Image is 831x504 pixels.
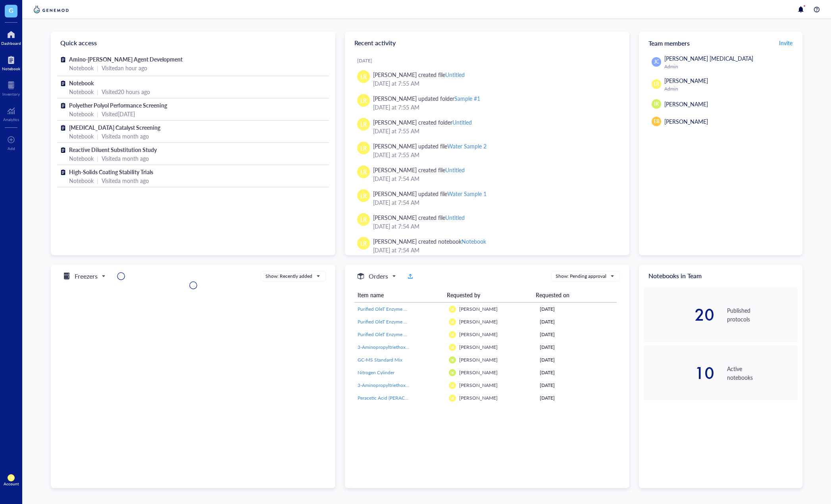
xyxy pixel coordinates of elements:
div: Notebook [69,154,94,163]
a: Dashboard [1,28,21,46]
span: LR [360,144,367,152]
span: LR [450,333,454,337]
div: Admin [664,86,794,92]
div: Quick access [51,32,335,54]
span: Nitrogen Cylinder [358,369,394,376]
div: Notebooks in Team [639,265,802,287]
div: [DATE] at 7:55 AM [373,103,617,112]
span: LR [450,345,454,350]
span: LR [360,96,367,105]
div: Untitled [452,118,472,126]
a: Nitrogen Cylinder [358,369,442,376]
span: LR [360,120,367,129]
div: Team members [639,32,802,54]
div: [DATE] [540,394,614,402]
span: IK [450,358,454,362]
a: LR[PERSON_NAME] created folderUntitled[DATE] at 7:55 AM [351,115,623,139]
span: LR [9,476,13,480]
a: 3-Aminopropyltriethoxysilane (APTES) [358,344,442,351]
span: [PERSON_NAME] [459,318,498,325]
span: [PERSON_NAME] [MEDICAL_DATA] [664,54,753,62]
span: Purified OleT Enzyme Aliquot [358,331,419,338]
div: [PERSON_NAME] created file [373,70,465,79]
span: IK [450,370,454,375]
th: Requested on [533,288,611,302]
div: | [97,110,98,118]
div: [DATE] at 7:55 AM [373,150,617,159]
div: | [97,63,98,72]
div: [DATE] at 7:55 AM [373,79,617,88]
div: Notebook [69,110,94,118]
span: LR [450,307,454,312]
div: [PERSON_NAME] updated file [373,189,487,198]
span: JC [654,58,659,65]
span: [PERSON_NAME] [664,100,708,108]
div: Admin [664,63,794,70]
div: [DATE] [540,344,614,351]
div: Notebook [2,66,20,71]
div: | [97,154,98,163]
span: [PERSON_NAME] [459,382,498,389]
span: LR [360,72,367,81]
div: [DATE] [357,58,623,64]
span: [PERSON_NAME] [459,394,498,401]
div: Recent activity [345,32,629,54]
a: LR[PERSON_NAME] updated fileWater Sample 1[DATE] at 7:54 AM [351,186,623,210]
div: Account [4,481,19,486]
a: 3-Aminopropyltriethoxysilane (APTES) [358,382,442,389]
span: LR [450,383,454,388]
div: Show: Recently added [265,273,312,280]
span: LR [360,191,367,200]
div: Show: Pending approval [556,273,606,280]
div: [PERSON_NAME] created file [373,213,465,222]
div: Active notebooks [727,364,798,382]
a: GC-MS Standard Mix [358,356,442,364]
div: Untitled [445,166,465,174]
span: EB [654,118,660,125]
span: Reactive Diluent Substitution Study [69,146,157,154]
div: [DATE] [540,369,614,376]
div: Untitled [445,214,465,221]
div: Dashboard [1,41,21,46]
div: Visited an hour ago [102,63,147,72]
div: [PERSON_NAME] updated file [373,142,487,150]
div: Water Sample 1 [447,190,487,198]
a: LR[PERSON_NAME] created fileUntitled[DATE] at 7:54 AM [351,162,623,186]
div: [DATE] at 7:54 AM [373,174,617,183]
div: [PERSON_NAME] created notebook [373,237,486,246]
a: Inventory [2,79,20,96]
span: [PERSON_NAME] [459,344,498,350]
a: Peracetic Acid (PERACLEAN 40) [358,394,442,402]
span: [PERSON_NAME] [459,306,498,312]
div: Add [8,146,15,151]
div: Notebook [69,132,94,140]
span: G [9,5,13,15]
div: Notebook [462,237,486,245]
a: LR[PERSON_NAME] created fileUntitled[DATE] at 7:54 AM [351,210,623,234]
span: Invite [779,39,793,47]
span: Polyether Polyol Performance Screening [69,101,167,109]
span: [PERSON_NAME] [459,369,498,376]
div: Published protocols [727,306,798,323]
span: High-Solids Coating Stability Trials [69,168,153,176]
th: Requested by [444,288,533,302]
span: 3-Aminopropyltriethoxysilane (APTES) [358,344,438,350]
span: IK [654,100,659,108]
div: [DATE] at 7:54 AM [373,198,617,207]
div: [DATE] [540,306,614,313]
div: [DATE] [540,356,614,364]
h5: Orders [369,271,388,281]
span: LR [450,396,454,400]
a: Notebook [2,54,20,71]
a: Purified OleT Enzyme Aliquot [358,331,442,338]
span: LR [360,239,367,248]
div: Notebook [69,87,94,96]
span: [PERSON_NAME] [459,331,498,338]
div: [DATE] [540,382,614,389]
div: [DATE] [540,318,614,325]
div: 10 [644,365,714,381]
span: [PERSON_NAME] [664,117,708,125]
span: Purified OleT Enzyme Aliquot - Cytochrome P450 OleT [358,306,472,312]
span: [PERSON_NAME] [664,77,708,85]
div: Visited a month ago [102,132,149,140]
